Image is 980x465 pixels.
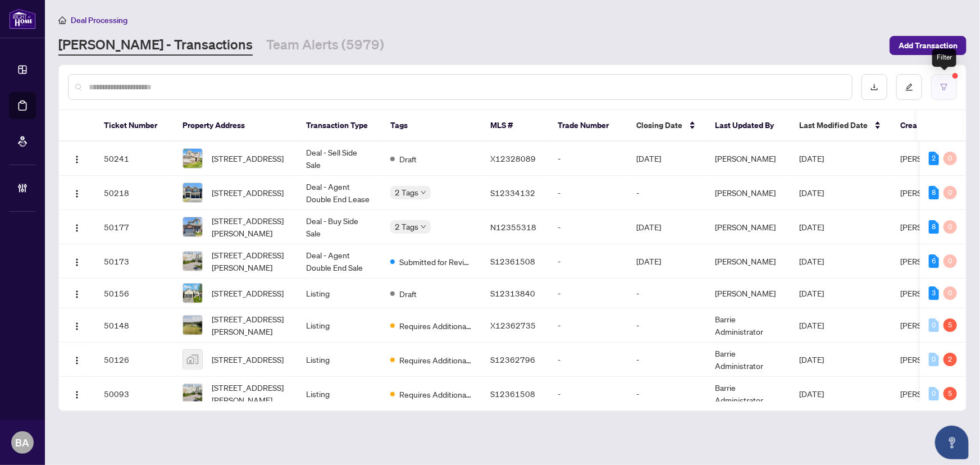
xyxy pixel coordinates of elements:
[490,222,536,232] span: N12355318
[481,110,549,142] th: MLS #
[183,384,202,403] img: thumbnail-img
[72,155,81,164] img: Logo
[943,353,957,366] div: 2
[627,308,706,343] td: -
[490,188,535,198] span: S12334132
[421,190,426,195] span: down
[95,142,174,176] td: 50241
[490,153,536,163] span: X12328089
[68,184,86,202] button: Logo
[58,35,253,56] a: [PERSON_NAME] - Transactions
[95,308,174,343] td: 50148
[900,389,961,399] span: [PERSON_NAME]
[95,110,174,142] th: Ticket Number
[790,110,891,142] th: Last Modified Date
[636,119,682,131] span: Closing Date
[395,220,418,233] span: 2 Tags
[297,210,381,244] td: Deal - Buy Side Sale
[58,16,66,24] span: home
[929,220,939,234] div: 8
[896,74,922,100] button: edit
[490,256,535,266] span: S12361508
[929,387,939,400] div: 0
[212,353,284,366] span: [STREET_ADDRESS]
[799,188,824,198] span: [DATE]
[627,377,706,411] td: -
[549,377,627,411] td: -
[95,176,174,210] td: 50218
[627,279,706,308] td: -
[297,244,381,279] td: Deal - Agent Double End Sale
[549,244,627,279] td: -
[212,381,288,406] span: [STREET_ADDRESS][PERSON_NAME]
[862,74,887,100] button: download
[183,284,202,303] img: thumbnail-img
[68,149,86,167] button: Logo
[95,343,174,377] td: 50126
[799,222,824,232] span: [DATE]
[490,288,535,298] span: S12313840
[95,210,174,244] td: 50177
[929,254,939,268] div: 6
[706,279,790,308] td: [PERSON_NAME]
[183,149,202,168] img: thumbnail-img
[627,244,706,279] td: [DATE]
[297,279,381,308] td: Listing
[549,110,627,142] th: Trade Number
[549,308,627,343] td: -
[72,189,81,198] img: Logo
[183,217,202,236] img: thumbnail-img
[891,110,959,142] th: Created By
[72,322,81,331] img: Logo
[943,152,957,165] div: 0
[799,389,824,399] span: [DATE]
[297,110,381,142] th: Transaction Type
[212,152,284,165] span: [STREET_ADDRESS]
[932,49,956,67] div: Filter
[212,186,284,199] span: [STREET_ADDRESS]
[929,286,939,300] div: 3
[929,318,939,332] div: 0
[297,142,381,176] td: Deal - Sell Side Sale
[549,142,627,176] td: -
[297,343,381,377] td: Listing
[399,256,472,268] span: Submitted for Review
[890,36,967,55] button: Add Transaction
[68,252,86,270] button: Logo
[297,176,381,210] td: Deal - Agent Double End Lease
[706,308,790,343] td: Barrie Administrator
[929,186,939,199] div: 8
[421,224,426,230] span: down
[549,343,627,377] td: -
[266,35,384,56] a: Team Alerts (5979)
[212,287,284,299] span: [STREET_ADDRESS]
[943,318,957,332] div: 5
[943,387,957,400] div: 5
[900,288,961,298] span: [PERSON_NAME]
[490,320,536,330] span: X12362735
[900,256,961,266] span: [PERSON_NAME]
[95,279,174,308] td: 50156
[905,83,913,91] span: edit
[399,153,417,165] span: Draft
[900,354,961,364] span: [PERSON_NAME]
[490,354,535,364] span: S12362796
[900,153,961,163] span: [PERSON_NAME]
[706,244,790,279] td: [PERSON_NAME]
[799,256,824,266] span: [DATE]
[706,377,790,411] td: Barrie Administrator
[72,224,81,233] img: Logo
[706,142,790,176] td: [PERSON_NAME]
[929,353,939,366] div: 0
[212,215,288,239] span: [STREET_ADDRESS][PERSON_NAME]
[212,249,288,273] span: [STREET_ADDRESS][PERSON_NAME]
[799,354,824,364] span: [DATE]
[627,110,706,142] th: Closing Date
[706,176,790,210] td: [PERSON_NAME]
[943,186,957,199] div: 0
[68,350,86,368] button: Logo
[183,316,202,335] img: thumbnail-img
[900,222,961,232] span: [PERSON_NAME]
[72,290,81,299] img: Logo
[935,426,969,459] button: Open asap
